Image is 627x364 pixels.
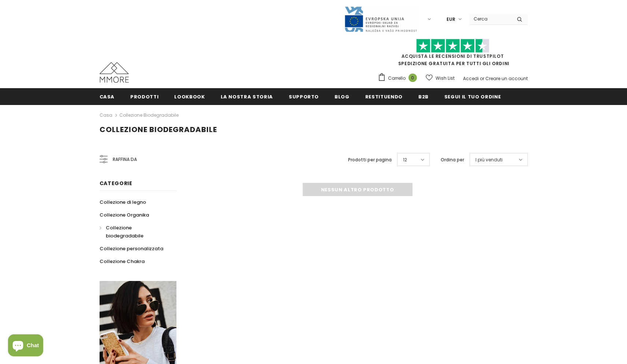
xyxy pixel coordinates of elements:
span: Collezione biodegradabile [106,224,143,239]
span: Prodotti [130,93,158,100]
a: Prodotti [130,88,158,105]
span: 12 [403,156,407,164]
span: Collezione Organika [100,211,149,218]
label: Ordina per [441,156,464,164]
span: supporto [289,93,319,100]
a: Collezione biodegradabile [119,112,179,118]
a: Acquista le recensioni di TrustPilot [402,53,504,59]
span: 0 [408,74,417,82]
img: Javni Razpis [344,6,417,33]
a: supporto [289,88,319,105]
span: Lookbook [174,93,205,100]
a: Casa [100,111,112,120]
a: Javni Razpis [344,16,417,22]
a: Blog [335,88,350,105]
span: Wish List [436,75,455,82]
span: Blog [335,93,350,100]
img: Casi MMORE [100,62,129,83]
a: Accedi [463,75,479,82]
a: B2B [418,88,429,105]
span: Collezione di legno [100,199,146,206]
label: Prodotti per pagina [348,156,392,164]
img: Fidati di Pilot Stars [416,39,489,53]
a: Collezione personalizzata [100,242,163,255]
input: Search Site [469,14,511,24]
a: Casa [100,88,115,105]
span: I più venduti [475,156,503,164]
span: Raffina da [113,155,137,164]
span: Casa [100,93,115,100]
span: or [480,75,484,82]
span: Categorie [100,180,133,187]
a: Collezione Organika [100,209,149,221]
a: Carrello 0 [378,73,421,84]
span: EUR [447,16,455,23]
span: Collezione biodegradabile [100,124,217,135]
a: La nostra storia [221,88,273,105]
a: Collezione di legno [100,196,146,209]
span: Restituendo [365,93,403,100]
span: Segui il tuo ordine [444,93,501,100]
a: Collezione Chakra [100,255,145,268]
span: SPEDIZIONE GRATUITA PER TUTTI GLI ORDINI [378,42,528,67]
span: Carrello [388,75,406,82]
span: Collezione Chakra [100,258,145,265]
a: Segui il tuo ordine [444,88,501,105]
inbox-online-store-chat: Shopify online store chat [6,334,45,358]
span: Collezione personalizzata [100,245,163,252]
span: B2B [418,93,429,100]
a: Collezione biodegradabile [100,221,168,242]
span: La nostra storia [221,93,273,100]
a: Restituendo [365,88,403,105]
a: Lookbook [174,88,205,105]
a: Wish List [426,72,455,85]
a: Creare un account [485,75,528,82]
